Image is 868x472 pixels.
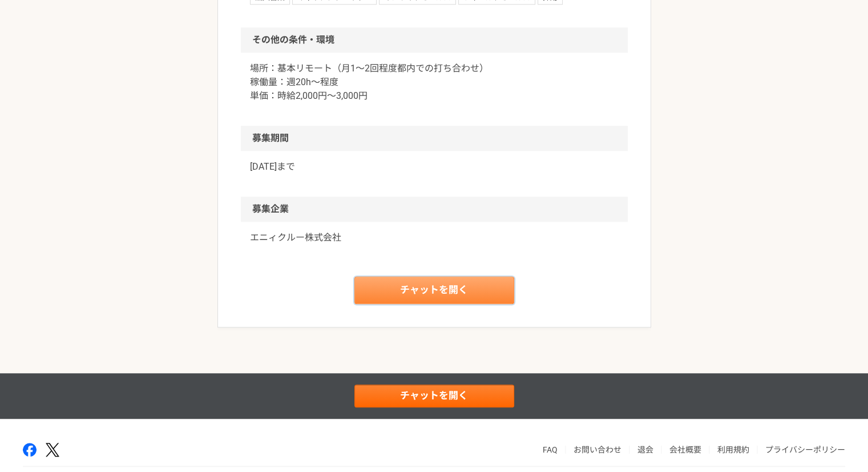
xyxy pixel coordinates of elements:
a: チャットを開く [354,277,514,304]
a: プライバシーポリシー [765,445,845,454]
h2: 募集期間 [241,126,628,151]
a: 会社概要 [669,445,701,454]
a: エニィクルー株式会社 [250,231,619,245]
a: 利用規約 [717,445,749,454]
a: チャットを開く [354,385,514,407]
a: FAQ [543,445,558,454]
a: 退会 [637,445,653,454]
img: facebook-2adfd474.png [23,443,37,457]
h2: 募集企業 [241,197,628,222]
a: お問い合わせ [574,445,621,454]
h2: その他の条件・環境 [241,27,628,53]
p: 場所：基本リモート（月1〜2回程度都内での打ち合わせ） 稼働量：週20h〜程度 単価：時給2,000円〜3,000円 [250,62,619,103]
img: x-391a3a86.png [46,443,59,457]
p: [DATE]まで [250,160,619,174]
